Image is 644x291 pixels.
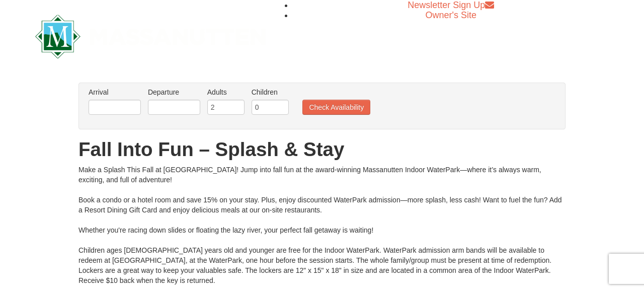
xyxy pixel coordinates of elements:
[207,87,245,97] label: Adults
[35,23,266,47] a: Massanutten Resort
[302,100,370,115] button: Check Availability
[426,10,476,20] a: Owner's Site
[252,87,289,97] label: Children
[35,15,266,58] img: Massanutten Resort Logo
[78,139,566,160] h1: Fall Into Fun – Splash & Stay
[148,87,200,97] label: Departure
[89,87,141,97] label: Arrival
